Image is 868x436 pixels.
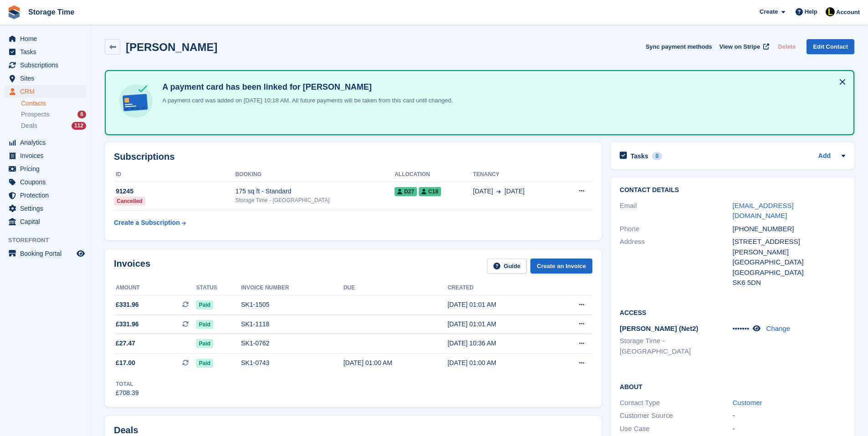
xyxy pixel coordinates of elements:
div: SK1-1118 [241,319,344,329]
div: 91245 [114,187,235,196]
span: View on Stripe [719,42,760,51]
th: Invoice number [241,281,344,295]
div: Use Case [620,424,732,434]
a: Create an Invoice [530,259,592,274]
div: SK1-0762 [241,339,344,348]
div: Create a Subscription [114,218,180,228]
div: Cancelled [114,197,145,206]
a: Storage Time [25,5,78,20]
div: Phone [620,224,732,234]
a: Prospects 6 [21,110,86,119]
span: Help [805,7,817,16]
th: Amount [114,281,196,295]
a: menu [5,247,86,260]
span: Settings [20,202,75,215]
th: Due [344,281,447,295]
a: Add [818,151,831,162]
span: Create [760,7,778,16]
span: £331.96 [116,300,139,309]
div: [PERSON_NAME][GEOGRAPHIC_DATA] [733,247,845,268]
div: - [733,424,845,434]
span: £331.96 [116,319,139,329]
a: Create a Subscription [114,214,186,231]
div: Contact Type [620,398,732,408]
th: Allocation [395,167,473,182]
span: Home [20,32,75,45]
a: Edit Contact [806,39,854,54]
th: ID [114,167,235,182]
div: Customer Source [620,411,732,421]
span: Paid [196,339,213,348]
div: [DATE] 10:36 AM [447,339,551,348]
div: SK6 5DN [733,278,845,288]
span: Pricing [20,162,75,175]
h2: [PERSON_NAME] [126,41,217,53]
span: Invoices [20,149,75,162]
span: Coupons [20,176,75,188]
img: stora-icon-8386f47178a22dfd0bd8f6a31ec36ba5ce8667c1dd55bd0f319d3a0aa187defe.svg [7,5,21,19]
a: menu [5,59,86,71]
h4: A payment card has been linked for [PERSON_NAME] [159,82,453,92]
img: Laaibah Sarwar [826,7,835,16]
span: Tasks [20,46,75,58]
span: [PERSON_NAME] (Net2) [620,324,699,332]
span: Storefront [8,236,91,245]
a: Deals 112 [21,121,86,131]
span: C18 [419,187,441,196]
a: menu [5,72,86,85]
span: Paid [196,300,213,309]
span: Account [836,8,860,17]
h2: Contact Details [620,187,845,194]
span: D27 [395,187,417,196]
a: Change [766,324,791,332]
span: Paid [196,320,213,329]
div: [DATE] 01:00 AM [447,358,551,368]
a: Preview store [75,248,86,259]
div: 175 sq ft - Standard [235,187,395,196]
th: Booking [235,167,395,182]
button: Sync payment methods [646,39,712,54]
h2: About [620,382,845,391]
div: - [733,411,845,421]
div: [STREET_ADDRESS] [733,237,845,247]
li: Storage Time - [GEOGRAPHIC_DATA] [620,336,732,356]
span: Analytics [20,136,75,149]
p: A payment card was added on [DATE] 10:18 AM. All future payments will be taken from this card unt... [159,96,453,105]
div: Total [116,380,139,388]
th: Created [447,281,551,295]
div: [DATE] 01:01 AM [447,300,551,309]
span: Capital [20,215,75,228]
span: Protection [20,189,75,202]
a: menu [5,162,86,175]
div: Address [620,237,732,288]
span: £17.00 [116,358,135,368]
h2: Access [620,308,845,317]
a: View on Stripe [716,39,771,54]
a: Guide [487,259,527,274]
h2: Subscriptions [114,152,592,162]
div: SK1-1505 [241,300,344,309]
div: [DATE] 01:01 AM [447,319,551,329]
a: Customer [733,399,762,406]
div: 0 [652,152,663,160]
img: card-linked-ebf98d0992dc2aeb22e95c0e3c79077019eb2392cfd83c6a337811c24bc77127.svg [117,82,155,120]
span: Sites [20,72,75,85]
h2: Invoices [114,259,150,274]
span: £27.47 [116,339,135,348]
div: £708.39 [116,388,139,398]
h2: Tasks [631,152,648,160]
a: menu [5,149,86,162]
div: [GEOGRAPHIC_DATA] [733,268,845,278]
a: menu [5,32,86,45]
div: [PHONE_NUMBER] [733,224,845,234]
span: Booking Portal [20,247,75,260]
div: 6 [77,111,86,118]
a: menu [5,202,86,215]
a: menu [5,85,86,98]
a: menu [5,136,86,149]
a: [EMAIL_ADDRESS][DOMAIN_NAME] [733,202,794,220]
h2: Deals [114,425,138,436]
span: ••••••• [733,324,750,332]
a: menu [5,189,86,202]
span: [DATE] [473,187,493,196]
